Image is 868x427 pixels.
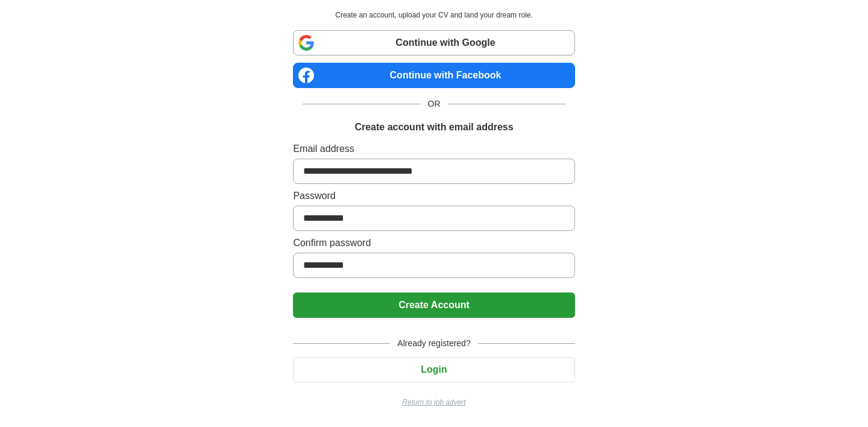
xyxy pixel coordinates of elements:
[354,120,513,134] h1: Create account with email address
[293,397,574,408] a: Return to job advert
[293,142,574,156] label: Email address
[293,30,574,55] a: Continue with Google
[293,236,574,250] label: Confirm password
[293,293,574,318] button: Create Account
[293,63,574,88] a: Continue with Facebook
[293,357,574,382] button: Login
[293,189,574,203] label: Password
[295,10,572,21] p: Create an account, upload your CV and land your dream role.
[390,337,477,350] span: Already registered?
[421,98,448,110] span: OR
[293,364,574,375] a: Login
